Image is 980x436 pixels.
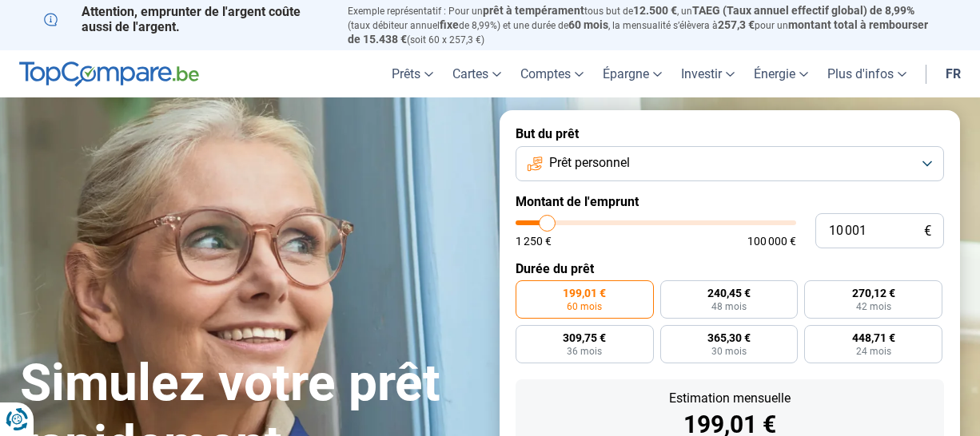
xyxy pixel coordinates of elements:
[44,4,329,34] p: Attention, emprunter de l'argent coûte aussi de l'argent.
[852,287,895,299] span: 270,12 €
[348,18,928,46] span: montant total à rembourser de 15.438 €
[707,332,751,343] span: 365,30 €
[936,50,970,97] a: fr
[528,392,931,405] div: Estimation mensuelle
[516,261,944,276] label: Durée du prêt
[440,18,459,31] span: fixe
[382,50,443,97] a: Prêts
[852,332,895,343] span: 448,71 €
[563,287,606,299] span: 199,01 €
[593,50,671,97] a: Épargne
[924,224,931,238] span: €
[856,347,891,356] span: 24 mois
[443,50,511,97] a: Cartes
[516,236,552,247] span: 1 250 €
[671,50,744,97] a: Investir
[19,61,199,87] img: TopCompare
[856,302,891,311] span: 42 mois
[711,302,747,311] span: 48 mois
[818,50,916,97] a: Plus d'infos
[483,4,584,17] span: prêt à tempérament
[633,4,677,17] span: 12.500 €
[718,18,755,31] span: 257,3 €
[692,4,914,17] span: TAEG (Taux annuel effectif global) de 8,99%
[711,347,747,356] span: 30 mois
[707,287,751,299] span: 240,45 €
[567,302,602,311] span: 60 mois
[567,347,602,356] span: 36 mois
[568,18,608,31] span: 60 mois
[348,4,936,46] p: Exemple représentatif : Pour un tous but de , un (taux débiteur annuel de 8,99%) et une durée de ...
[563,332,606,343] span: 309,75 €
[516,194,944,209] label: Montant de l'emprunt
[511,50,593,97] a: Comptes
[747,236,796,247] span: 100 000 €
[516,126,944,141] label: But du prêt
[744,50,818,97] a: Énergie
[549,154,630,172] span: Prêt personnel
[516,146,944,181] button: Prêt personnel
